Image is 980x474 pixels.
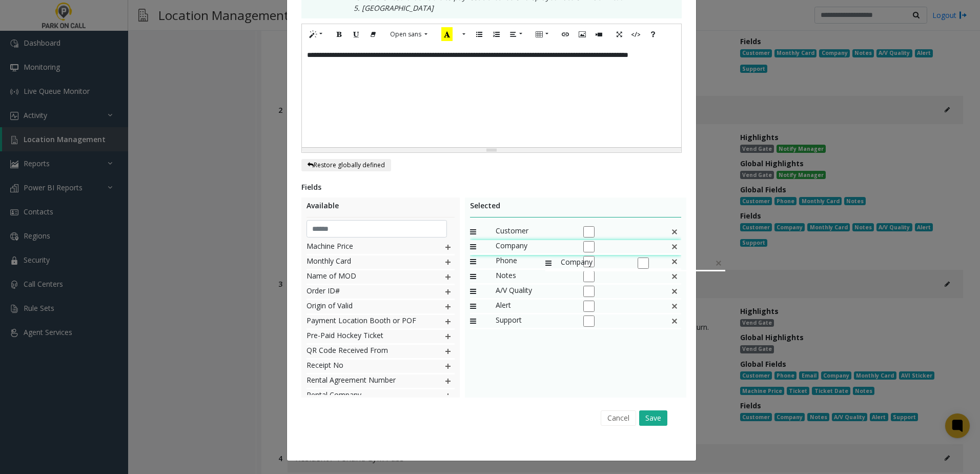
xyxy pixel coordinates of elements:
[444,389,452,403] img: plusIcon.svg
[307,255,423,269] span: Monthly Card
[670,255,679,268] img: false
[384,27,433,42] button: Font Family
[390,30,421,38] span: Open sans
[307,345,423,358] span: QR Code Received From
[436,27,458,43] button: Recent Color
[444,241,452,254] img: plusIcon.svg
[307,241,423,254] span: Machine Price
[307,374,423,388] span: Rental Agreement Number
[302,148,681,152] div: Resize
[444,330,452,343] img: plusIcon.svg
[444,345,452,358] img: plusIcon.svg
[496,240,573,253] span: Company
[627,27,645,43] button: Code View
[496,285,573,298] span: A/V Quality
[331,27,348,43] button: Bold (CTRL+B)
[444,315,452,328] img: plusIcon.svg
[590,27,608,43] button: Video
[601,410,636,426] button: Cancel
[471,27,488,43] button: Unordered list (CTRL+SHIFT+NUM7)
[444,374,452,388] img: plusIcon.svg
[307,330,423,343] span: Pre-Paid Hockey Ticket
[530,27,554,43] button: Table
[496,314,573,328] span: Support
[670,225,679,239] img: false
[364,27,382,43] button: Remove Font Style (CTRL+\)
[307,389,423,403] span: Rental Company
[487,27,505,43] button: Ordered list (CTRL+SHIFT+NUM8)
[714,256,723,270] img: false
[574,27,591,43] button: Picture
[348,27,365,43] button: Underline (CTRL+U)
[670,240,679,253] img: false
[470,200,682,218] div: Selected
[670,285,679,298] img: This is a default field and cannot be deleted.
[644,27,662,43] button: Help
[639,410,667,426] button: Save
[610,27,628,43] button: Full Screen
[301,159,391,171] button: Restore globally defined
[561,256,638,270] span: Company
[307,285,423,299] span: Order ID#
[304,27,328,43] button: Style
[307,270,423,284] span: Name of MOD
[307,200,455,218] div: Available
[307,300,423,313] span: Origin of Valid
[444,270,452,284] img: plusIcon.svg
[307,360,423,373] span: Receipt No
[444,360,452,373] img: plusIcon.svg
[670,270,679,283] img: This is a default field and cannot be deleted.
[496,300,573,313] span: Alert
[496,270,573,283] span: Notes
[444,300,452,313] img: plusIcon.svg
[301,182,682,192] div: Fields
[557,27,574,43] button: Link (CTRL+K)
[496,255,573,268] span: Phone
[444,285,452,299] img: plusIcon.svg
[458,27,468,43] button: More Color
[670,300,679,313] img: This is a default field and cannot be deleted.
[670,314,679,328] img: This is a default field and cannot be deleted.
[307,315,423,328] span: Payment Location Booth or POF
[496,225,573,239] span: Customer
[444,255,452,269] img: plusIcon.svg
[504,27,528,43] button: Paragraph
